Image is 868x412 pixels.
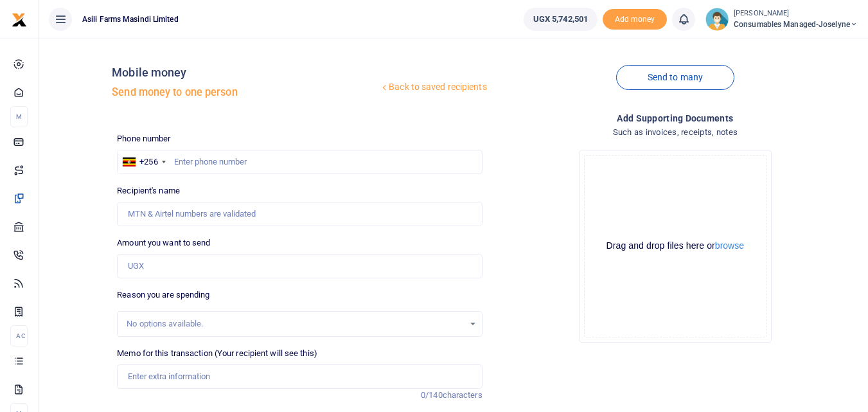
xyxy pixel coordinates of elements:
a: profile-user [PERSON_NAME] Consumables managed-Joselyne [705,8,858,31]
span: UGX 5,742,501 [533,13,588,26]
img: logo-small [12,12,27,28]
li: M [10,106,28,127]
div: +256 [139,156,157,168]
div: Uganda: +256 [118,150,169,174]
div: File Uploader [579,150,772,343]
small: [PERSON_NAME] [734,8,858,19]
li: Wallet ballance [518,8,603,31]
label: Recipient's name [117,184,180,197]
a: UGX 5,742,501 [524,8,598,31]
label: Amount you want to send [117,237,210,249]
h4: Mobile money [112,66,379,80]
span: Add money [603,9,667,30]
label: Phone number [117,132,170,145]
div: No options available. [127,318,463,330]
li: Toup your wallet [603,9,667,30]
input: Enter phone number [117,150,482,174]
a: Add money [603,13,667,23]
li: Ac [10,325,28,346]
h5: Send money to one person [112,86,379,99]
div: Drag and drop files here or [585,240,766,252]
span: characters [443,390,483,400]
span: 0/140 [421,390,443,400]
h4: Add supporting Documents [493,111,858,125]
span: Consumables managed-Joselyne [734,19,858,30]
input: UGX [117,254,482,278]
span: Asili Farms Masindi Limited [77,13,184,25]
input: MTN & Airtel numbers are validated [117,202,482,226]
label: Memo for this transaction (Your recipient will see this) [117,347,317,360]
input: Enter extra information [117,364,482,389]
a: Back to saved recipients [379,76,488,99]
h4: Such as invoices, receipts, notes [493,125,858,139]
button: browse [715,241,744,250]
a: Send to many [616,65,734,90]
img: profile-user [705,8,729,31]
label: Reason you are spending [117,289,209,301]
a: logo-small logo-large logo-large [12,14,27,24]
